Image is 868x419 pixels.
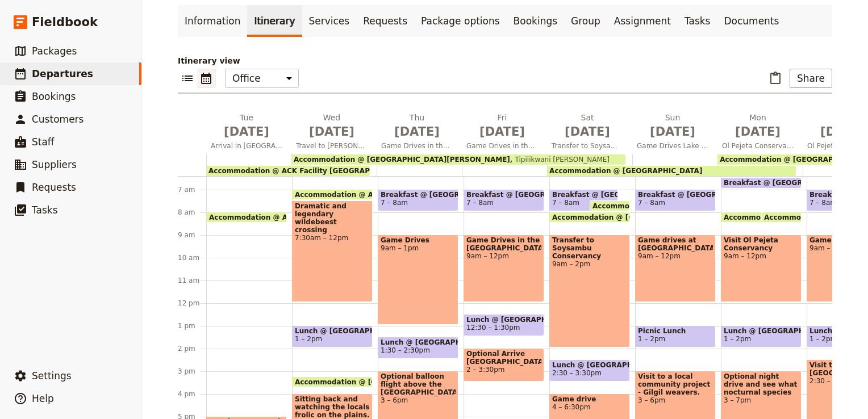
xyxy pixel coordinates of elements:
a: Assignment [607,5,678,37]
span: 7 – 8am [638,199,665,207]
span: Accommodation @ [GEOGRAPHIC_DATA] [552,213,710,221]
button: List view [178,69,197,88]
span: [DATE] [552,123,623,140]
span: 9am – 12pm [466,252,541,260]
span: Optional balloon flight above the [GEOGRAPHIC_DATA]. [381,372,456,396]
span: Game Drives in the [GEOGRAPHIC_DATA] [466,236,541,252]
span: 7 – 8am [552,199,579,207]
span: Visit Ol Pejeta Conservancy [724,236,799,252]
div: Accommodation @ ACK Facility [GEOGRAPHIC_DATA] [206,166,370,176]
div: Breakfast @ [GEOGRAPHIC_DATA][PERSON_NAME]7 – 8am [549,189,618,211]
span: 9am – 12pm [724,252,799,260]
div: 10 am [178,253,206,262]
span: Breakfast @ [GEOGRAPHIC_DATA][PERSON_NAME] [552,191,615,199]
span: Game Drives in the [GEOGRAPHIC_DATA]/ Or Arrive [GEOGRAPHIC_DATA] [462,141,542,150]
div: Accommodation @ [GEOGRAPHIC_DATA] [549,212,630,223]
div: Game Drives9am – 1pm [378,234,458,325]
div: Lunch @ [GEOGRAPHIC_DATA]2:30 – 3:30pm [549,359,630,382]
span: Packages [32,45,77,57]
span: Lunch @ [GEOGRAPHIC_DATA][PERSON_NAME] [381,338,456,346]
div: 3 pm [178,367,206,376]
span: Tasks [32,204,58,216]
button: Wed [DATE]Travel to [PERSON_NAME] [291,112,377,154]
span: Optional Arrive [GEOGRAPHIC_DATA] [466,350,541,366]
p: Itinerary view [178,55,832,66]
div: Picnic Lunch1 – 2pm [635,325,716,347]
span: Tipilikwani [PERSON_NAME] [510,156,610,164]
a: Group [564,5,607,37]
div: Lunch @ [GEOGRAPHIC_DATA][PERSON_NAME]1 – 2pm [721,325,802,347]
span: Transfer to Soysambu Conservancy [552,236,627,260]
span: 2 – 3:30pm [466,366,541,374]
span: Travel to [PERSON_NAME] [291,141,372,150]
button: Fri [DATE]Game Drives in the [GEOGRAPHIC_DATA]/ Or Arrive [GEOGRAPHIC_DATA] [462,112,547,154]
div: 4 pm [178,389,206,399]
span: Transfer to Soysambu Conservancy, afternoon game drives [547,141,628,150]
span: Sitting back and watching the locals frolic on the plains. [295,395,370,419]
a: Package options [414,5,506,37]
div: Dramatic and legendary wildebeest crossing7:30am – 12pm [292,200,373,302]
span: Arrival in [GEOGRAPHIC_DATA] [206,141,287,150]
div: Game Drives in the [GEOGRAPHIC_DATA]9am – 12pm [464,234,544,302]
span: 9am – 2pm [552,260,627,268]
span: Picnic Lunch [638,327,713,335]
span: Lunch @ [GEOGRAPHIC_DATA][PERSON_NAME] [466,316,541,324]
span: Breakfast @ [GEOGRAPHIC_DATA] [724,179,857,187]
button: Paste itinerary item [766,69,785,88]
span: Optional night drive and see what nocturnal species [724,372,799,396]
div: Accommodation @ [GEOGRAPHIC_DATA][PERSON_NAME]Tipilikwani [PERSON_NAME] [291,154,625,165]
button: Tue [DATE]Arrival in [GEOGRAPHIC_DATA] [206,112,291,154]
span: [DATE] [296,123,368,140]
div: Accommodation @ ACK Facility [GEOGRAPHIC_DATA] [206,212,287,223]
div: Lunch @ [GEOGRAPHIC_DATA][PERSON_NAME]1:30 – 2:30pm [378,337,458,359]
button: Sat [DATE]Transfer to Soysambu Conservancy, afternoon game drives [547,112,632,154]
span: 4 – 6:30pm [552,403,627,411]
span: Departures [32,68,93,79]
span: Fieldbook [32,14,98,31]
a: Services [302,5,357,37]
div: Lunch @ [GEOGRAPHIC_DATA][PERSON_NAME]12:30 – 1:30pm [464,314,544,336]
div: Breakfast @ [GEOGRAPHIC_DATA][PERSON_NAME]7 – 8am [378,189,458,211]
span: Bookings [32,91,76,102]
button: Calendar view [197,69,216,88]
span: [DATE] [466,123,538,140]
span: 1 – 2pm [638,335,665,343]
button: Thu [DATE]Game Drives in the Mara/Optional Balloon Experience [377,112,462,154]
span: Breakfast @ [GEOGRAPHIC_DATA][PERSON_NAME] [466,191,541,199]
span: Lunch @ [GEOGRAPHIC_DATA][PERSON_NAME] [724,327,799,335]
span: Customers [32,114,84,125]
span: 7 – 8am [466,199,494,207]
h2: Thu [381,112,453,140]
div: 9 am [178,231,206,240]
span: Suppliers [32,159,77,170]
div: 1 pm [178,321,206,330]
a: Documents [717,5,786,37]
span: Requests [32,182,76,193]
a: Itinerary [247,5,302,37]
span: 7 – 8am [381,199,408,207]
h2: Sun [637,112,708,140]
span: Visit to a local community project - Gilgil weavers. [638,372,713,396]
div: Optional Arrive [GEOGRAPHIC_DATA]2 – 3:30pm [464,348,544,382]
span: Breakfast @ [GEOGRAPHIC_DATA][PERSON_NAME] [381,191,456,199]
span: 7 – 8am [809,199,837,207]
span: Game Drives in the Mara/Optional Balloon Experience [377,141,457,150]
a: Information [178,5,247,37]
div: Transfer to Soysambu Conservancy9am – 2pm [549,234,630,347]
span: Accommodation @ ACK Facility [GEOGRAPHIC_DATA] [208,167,410,175]
span: [DATE] [211,123,282,140]
span: Help [32,393,54,404]
a: Tasks [678,5,717,37]
span: 1 – 2pm [724,335,751,343]
div: Breakfast @ [GEOGRAPHIC_DATA][PERSON_NAME]7 – 8am [464,189,544,211]
div: 11 am [178,276,206,285]
span: 1:30 – 2:30pm [381,346,430,354]
span: 12:30 – 1:30pm [466,324,520,332]
div: Lunch @ [GEOGRAPHIC_DATA][PERSON_NAME]1 – 2pm [292,325,373,347]
span: Dramatic and legendary wildebeest crossing [295,202,370,234]
div: Breakfast @ [GEOGRAPHIC_DATA]7 – 8am [635,189,716,211]
div: Accommodation @ [GEOGRAPHIC_DATA] [721,212,790,223]
span: 3 – 6pm [381,396,456,404]
span: Game drives at [GEOGRAPHIC_DATA] [638,236,713,252]
span: 1 – 2pm [295,335,322,343]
